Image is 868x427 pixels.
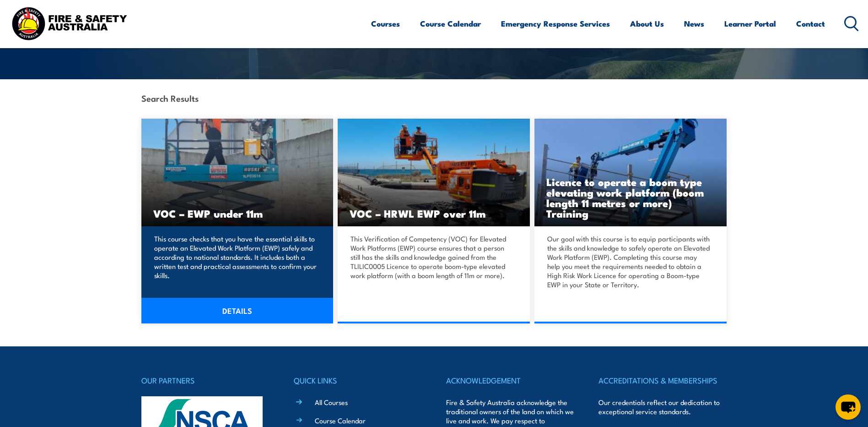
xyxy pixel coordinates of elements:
[153,208,322,219] h3: VOC – EWP under 11m
[420,11,481,36] a: Course Calendar
[315,416,366,425] a: Course Calendar
[598,374,727,387] h4: ACCREDITATIONS & MEMBERSHIPS
[446,374,574,387] h4: ACKNOWLEDGEMENT
[534,119,727,226] img: Licence to operate a boom type elevating work platform (boom length 11 metres or more) TRAINING
[534,119,727,226] a: Licence to operate a boom type elevating work platform (boom length 11 metres or more) Training
[501,11,610,36] a: Emergency Response Services
[724,11,776,36] a: Learner Portal
[141,92,199,104] strong: Search Results
[350,234,514,280] p: This Verification of Competency (VOC) for Elevated Work Platforms (EWP) course ensures that a per...
[338,119,530,226] a: VOC – HRWL EWP over 11m
[836,394,861,420] button: chat-button
[371,11,400,36] a: Courses
[294,374,422,387] h4: QUICK LINKS
[598,398,727,416] p: Our credentials reflect our dedication to exceptional service standards.
[350,208,518,219] h3: VOC – HRWL EWP over 11m
[630,11,664,36] a: About Us
[338,119,530,226] img: VOC – HRWL EWP over 11m TRAINING
[141,119,334,226] img: VOC – EWP under 11m
[546,176,715,219] h3: Licence to operate a boom type elevating work platform (boom length 11 metres or more) Training
[141,298,334,323] a: DETAILS
[684,11,704,36] a: News
[315,397,348,407] a: All Courses
[141,374,270,387] h4: OUR PARTNERS
[154,234,318,280] p: This course checks that you have the essential skills to operate an Elevated Work Platform (EWP) ...
[547,234,711,289] p: Our goal with this course is to equip participants with the skills and knowledge to safely operat...
[796,11,825,36] a: Contact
